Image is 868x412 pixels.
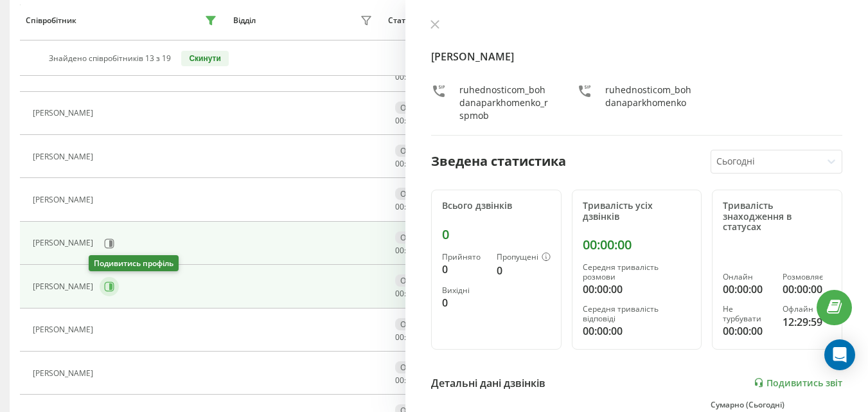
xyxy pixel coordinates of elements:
div: [PERSON_NAME] [33,195,96,204]
div: Статус [388,16,413,25]
div: Офлайн [395,102,436,114]
div: Розмовляє [783,273,831,282]
h4: [PERSON_NAME] [431,49,842,64]
div: Онлайн [723,273,772,282]
div: : : [395,159,426,168]
div: Детальні дані дзвінків [431,375,545,391]
div: Тривалість знаходження в статусах [723,201,831,233]
a: Подивитись звіт [754,377,842,388]
div: : : [395,116,426,125]
div: Офлайн [395,274,436,287]
div: 00:00:00 [723,282,772,297]
div: Пропущені [497,253,551,263]
div: [PERSON_NAME] [33,152,96,161]
span: 00 [395,201,404,212]
div: Вихідні [442,286,486,295]
div: 0 [442,227,551,242]
div: Середня тривалість розмови [583,263,691,282]
div: Прийнято [442,253,486,262]
div: : : [395,289,426,298]
div: Середня тривалість відповіді [583,305,691,323]
div: 00:00:00 [583,323,691,339]
div: : : [395,246,426,255]
div: 00:00:00 [723,323,772,339]
div: Офлайн [395,318,436,330]
div: : : [395,333,426,342]
div: Open Intercom Messenger [824,339,855,370]
span: 00 [395,245,404,256]
div: Офлайн [395,231,436,244]
div: Відділ [233,16,256,25]
div: 0 [442,295,486,310]
div: ruhednosticom_bohdanaparkhomenko [605,84,697,122]
div: Зведена статистика [431,152,566,171]
div: Не турбувати [723,305,772,323]
span: 00 [395,375,404,386]
div: [PERSON_NAME] [33,369,96,378]
div: 0 [497,263,551,278]
span: 00 [395,115,404,126]
div: : : [395,376,426,385]
div: 00:00:00 [783,282,831,297]
div: Знайдено співробітників 13 з 19 [49,54,171,63]
div: 0 [442,262,486,277]
div: [PERSON_NAME] [33,325,96,334]
button: Скинути [181,51,228,66]
div: 00:00:00 [583,237,691,253]
div: : : [395,202,426,211]
span: 00 [395,288,404,299]
div: Офлайн [783,305,831,314]
div: Співробітник [26,16,76,25]
div: [PERSON_NAME] [33,109,96,118]
span: 00 [395,158,404,169]
div: [PERSON_NAME] [33,282,96,291]
div: Сумарно (Сьогодні) [711,400,842,409]
div: Офлайн [395,361,436,373]
span: 00 [395,332,404,343]
div: Тривалість усіх дзвінків [583,201,691,222]
span: 00 [395,71,404,82]
div: : : [395,73,426,82]
div: Офлайн [395,188,436,200]
div: Всього дзвінків [442,201,551,211]
div: 12:29:59 [783,314,831,330]
div: [PERSON_NAME] [33,238,96,247]
div: 00:00:00 [583,282,691,297]
div: Офлайн [395,145,436,157]
div: Подивитись профіль [89,255,179,271]
div: ruhednosticom_bohdanaparkhomenko_rspmob [459,84,551,122]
